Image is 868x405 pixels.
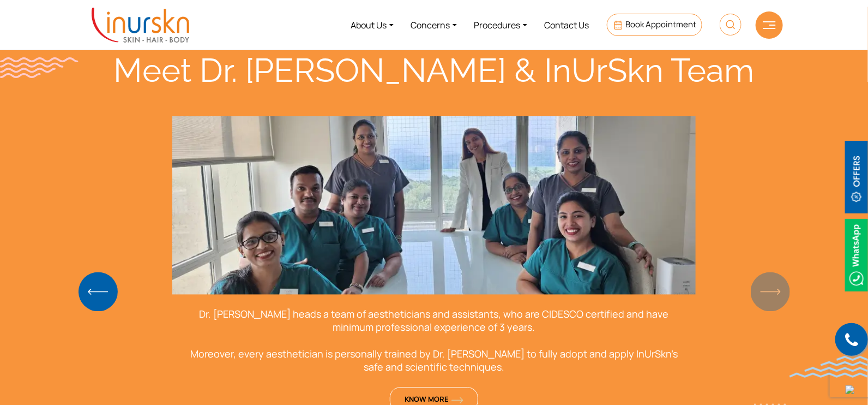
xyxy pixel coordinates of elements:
[91,280,105,304] div: Previous slide
[845,141,868,213] img: offerBt
[92,8,189,43] img: inurskn-logo
[402,4,466,45] a: Concerns
[451,397,463,404] img: orange-arrow
[789,356,868,378] img: bluewave
[466,4,536,45] a: Procedures
[342,4,402,45] a: About Us
[720,14,742,35] img: HeaderSearch
[625,19,696,30] span: Book Appointment
[607,14,702,36] a: Book Appointment
[845,219,868,291] img: Whatsappicon
[185,308,683,334] p: Dr. [PERSON_NAME] heads a team of aestheticians and assistants, who are CIDESCO certified and hav...
[845,248,868,260] a: Whatsappicon
[536,4,598,45] a: Contact Us
[85,51,783,90] div: Meet Dr. [PERSON_NAME] & InUrSkn Team
[846,385,854,394] img: up-blue-arrow.svg
[79,272,118,312] img: BluePrevArrow
[172,116,696,295] img: dr-sejalpic2
[763,21,776,29] img: hamLine.svg
[405,395,463,404] span: KNOW MORE
[185,348,683,374] p: Moreover, every aesthetician is personally trained by Dr. [PERSON_NAME] to fully adopt and apply ...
